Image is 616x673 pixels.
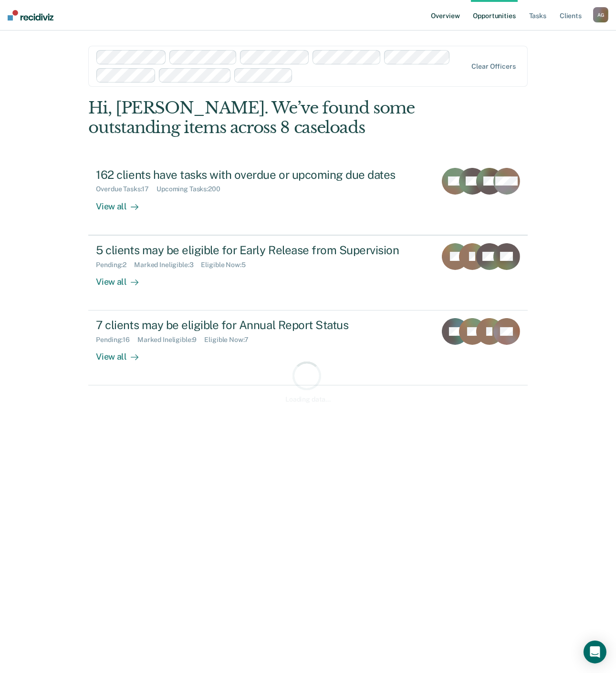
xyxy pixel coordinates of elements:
div: Pending : 2 [96,261,134,269]
img: Recidiviz [8,10,53,21]
div: Eligible Now : 5 [201,261,253,269]
div: Overdue Tasks : 17 [96,185,157,193]
div: Hi, [PERSON_NAME]. We’ve found some outstanding items across 8 caseloads [88,98,439,137]
div: A G [593,7,608,22]
div: Pending : 16 [96,336,137,344]
div: 5 clients may be eligible for Early Release from Supervision [96,243,428,257]
div: View all [96,344,149,362]
div: Eligible Now : 7 [204,336,256,344]
a: 5 clients may be eligible for Early Release from SupervisionPending:2Marked Ineligible:3Eligible ... [88,235,527,311]
div: Marked Ineligible : 3 [134,261,201,269]
a: 7 clients may be eligible for Annual Report StatusPending:16Marked Ineligible:9Eligible Now:7View... [88,311,527,385]
div: Open Intercom Messenger [584,641,606,663]
div: Upcoming Tasks : 200 [157,185,228,193]
div: Marked Ineligible : 9 [137,336,204,344]
button: AG [593,7,608,22]
div: 162 clients have tasks with overdue or upcoming due dates [96,168,428,182]
div: View all [96,269,149,287]
a: 162 clients have tasks with overdue or upcoming due datesOverdue Tasks:17Upcoming Tasks:200View all [88,160,527,235]
div: 7 clients may be eligible for Annual Report Status [96,318,428,332]
div: View all [96,193,149,212]
div: Clear officers [472,62,516,71]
